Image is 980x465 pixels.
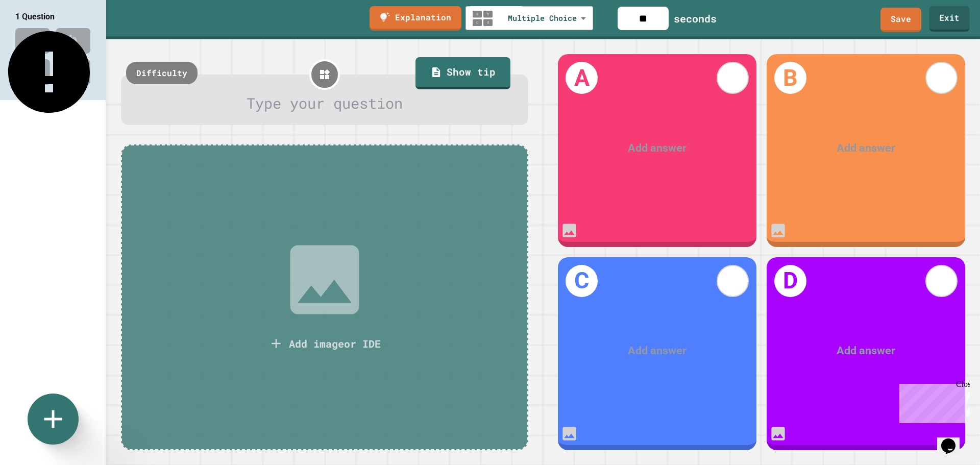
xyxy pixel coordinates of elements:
[370,6,461,31] a: Explanation
[415,57,510,90] a: Show tip
[937,424,970,455] iframe: chat widget
[473,11,493,26] img: multiple-choice-thumbnail.png
[895,380,970,423] iframe: chat widget
[929,6,970,32] a: Exit
[126,62,198,84] div: Difficulty
[289,336,381,351] div: Add image or IDE
[15,12,55,21] span: 1 Question
[774,265,806,297] h1: D
[674,11,717,26] div: seconds
[508,12,577,24] span: Multiple Choice
[774,62,806,94] h1: B
[4,4,70,65] div: Chat with us now!Close
[566,62,598,94] h1: A
[880,8,921,32] a: Save
[566,265,598,297] h1: C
